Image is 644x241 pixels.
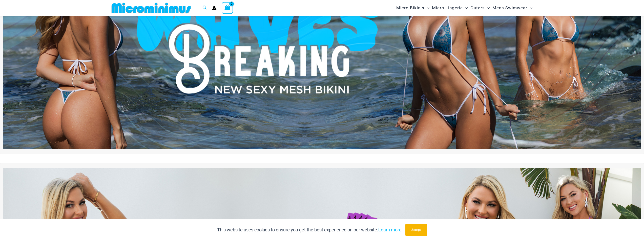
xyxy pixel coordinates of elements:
a: Micro LingerieMenu ToggleMenu Toggle [431,2,469,14]
span: Menu Toggle [485,2,490,14]
nav: Site Navigation [394,1,535,15]
span: Menu Toggle [424,2,429,14]
a: Micro BikinisMenu ToggleMenu Toggle [395,2,431,14]
button: Accept [405,224,427,236]
a: Mens SwimwearMenu ToggleMenu Toggle [491,2,534,14]
span: Outers [470,2,485,14]
span: Mens Swimwear [492,2,527,14]
a: View Shopping Cart, empty [222,2,233,14]
a: Learn more [378,227,402,232]
span: Micro Bikinis [396,2,424,14]
span: Menu Toggle [527,2,532,14]
img: MM SHOP LOGO FLAT [110,2,193,14]
span: Menu Toggle [463,2,468,14]
span: Micro Lingerie [432,2,463,14]
a: Account icon link [212,6,217,10]
a: Search icon link [202,5,207,11]
p: This website uses cookies to ensure you get the best experience on our website. [217,226,402,234]
a: OutersMenu ToggleMenu Toggle [469,2,491,14]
